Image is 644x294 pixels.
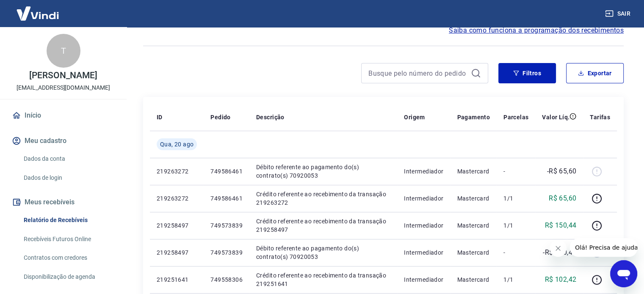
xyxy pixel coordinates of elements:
span: Olá! Precisa de ajuda? [5,6,71,13]
a: Disponibilização de agenda [20,268,116,286]
input: Busque pelo número do pedido [368,67,467,80]
a: Início [10,106,116,125]
iframe: Fechar mensagem [550,240,567,257]
p: -R$ 150,44 [543,247,576,258]
p: 749573839 [210,221,243,230]
p: [PERSON_NAME] [29,71,97,80]
p: Intermediador [404,248,443,257]
p: Crédito referente ao recebimento da transação 219263272 [256,190,390,207]
p: 1/1 [503,275,528,284]
p: Pedido [210,113,230,121]
p: 219263272 [157,194,197,203]
p: R$ 102,42 [545,275,577,285]
a: Relatório de Recebíveis [20,212,116,229]
p: Origem [404,113,425,121]
p: Parcelas [503,113,528,121]
p: Crédito referente ao recebimento da transação 219251641 [256,271,390,288]
p: ID [157,113,163,121]
p: 219251641 [157,275,197,284]
p: Descrição [256,113,285,121]
p: 1/1 [503,221,528,230]
p: Intermediador [404,194,443,203]
button: Meus recebíveis [10,193,116,212]
a: Dados de login [20,169,116,187]
p: Mastercard [457,275,490,284]
a: Recebíveis Futuros Online [20,231,116,248]
p: 219258497 [157,221,197,230]
p: R$ 65,60 [549,193,576,203]
p: Mastercard [457,167,490,176]
a: Saiba como funciona a programação dos recebimentos [449,25,624,36]
p: 749586461 [210,194,243,203]
p: 749573839 [210,248,243,257]
span: Qua, 20 ago [160,140,193,148]
p: 749586461 [210,167,243,176]
button: Meu cadastro [10,132,116,150]
p: [EMAIL_ADDRESS][DOMAIN_NAME] [17,83,110,92]
button: Exportar [566,63,624,83]
p: Pagamento [457,113,490,121]
p: Débito referente ao pagamento do(s) contrato(s) 70920053 [256,163,390,180]
a: Dados da conta [20,150,116,168]
p: 1/1 [503,194,528,203]
iframe: Mensagem da empresa [570,238,637,257]
p: Mastercard [457,194,490,203]
p: R$ 150,44 [545,220,577,231]
p: Crédito referente ao recebimento da transação 219258497 [256,217,390,234]
p: 219263272 [157,167,197,176]
p: 749558306 [210,275,243,284]
p: Mastercard [457,221,490,230]
p: - [503,167,528,176]
p: Intermediador [404,167,443,176]
a: Contratos com credores [20,249,116,267]
button: Filtros [498,63,556,83]
p: Débito referente ao pagamento do(s) contrato(s) 70920053 [256,244,390,261]
p: Tarifas [590,113,610,121]
p: Valor Líq. [542,113,569,121]
button: Sair [603,6,634,22]
iframe: Botão para abrir a janela de mensagens [610,260,637,287]
p: -R$ 65,60 [547,166,577,176]
p: - [503,248,528,257]
p: 219258497 [157,248,197,257]
img: Vindi [10,0,65,26]
div: T [47,34,80,68]
p: Intermediador [404,221,443,230]
p: Intermediador [404,275,443,284]
p: Mastercard [457,248,490,257]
